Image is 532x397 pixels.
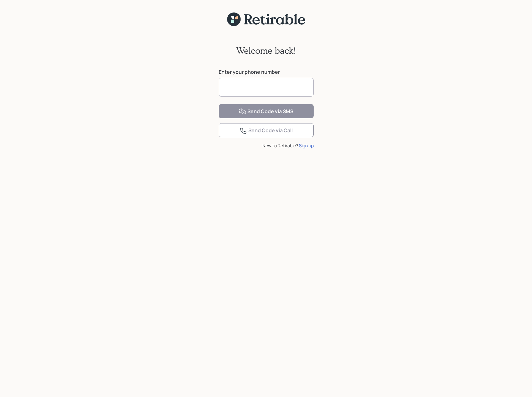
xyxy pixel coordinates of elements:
[240,127,293,134] div: Send Code via Call
[239,108,293,115] div: Send Code via SMS
[236,45,296,56] h2: Welcome back!
[299,142,314,149] div: Sign up
[219,68,314,75] label: Enter your phone number
[219,104,314,118] button: Send Code via SMS
[219,142,314,149] div: New to Retirable?
[219,123,314,137] button: Send Code via Call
